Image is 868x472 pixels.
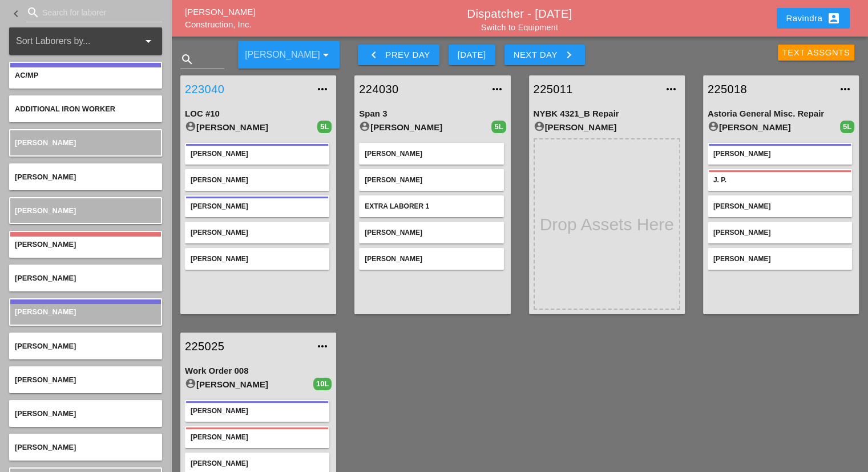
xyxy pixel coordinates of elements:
a: 224030 [359,81,483,98]
div: [PERSON_NAME] [359,121,491,134]
i: more_horiz [838,82,852,96]
div: 5L [491,121,506,133]
span: [PERSON_NAME] [15,206,76,215]
div: [PERSON_NAME] [713,254,846,264]
i: search [180,53,194,66]
i: more_horiz [490,82,504,96]
span: [PERSON_NAME] [15,342,76,350]
div: [PERSON_NAME] [713,149,846,159]
i: more_horiz [316,339,329,353]
span: AC/MP [15,71,38,79]
i: keyboard_arrow_right [562,48,576,62]
input: Search for laborer [42,3,146,22]
button: [DATE] [449,45,495,65]
div: [PERSON_NAME] [191,254,324,264]
a: 223040 [185,81,309,98]
i: account_circle [185,121,196,132]
span: [PERSON_NAME] [15,173,76,181]
i: arrow_drop_down [319,48,333,62]
div: Ravindra [786,11,841,25]
div: Work Order 008 [185,365,332,378]
a: Dispatcher - [DATE] [467,7,572,20]
div: [PERSON_NAME] [365,175,498,185]
button: Next Day [504,45,585,65]
a: 225011 [534,81,657,98]
div: [PERSON_NAME] [185,121,317,134]
i: search [26,6,40,19]
span: [PERSON_NAME] [15,307,76,316]
div: [PERSON_NAME] [191,432,324,442]
i: account_circle [534,121,545,132]
i: account_circle [359,121,370,132]
i: more_horiz [316,82,329,96]
div: [PERSON_NAME] [365,149,498,159]
div: Next Day [514,48,576,62]
i: account_box [827,11,841,25]
span: [PERSON_NAME] [15,240,76,249]
div: Span 3 [359,107,506,121]
span: Additional Iron Worker [15,105,115,113]
span: [PERSON_NAME] [15,409,76,418]
div: LOC #10 [185,107,332,121]
button: Text Assgnts [778,45,855,61]
button: Ravindra [777,8,850,29]
button: Prev Day [358,45,439,65]
span: [PERSON_NAME] [15,138,76,147]
div: NYBK 4321_B Repair [534,107,680,121]
div: [PERSON_NAME] [534,121,680,134]
i: keyboard_arrow_left [9,7,23,21]
a: [PERSON_NAME] Construction, Inc. [185,7,255,30]
div: [PERSON_NAME] [713,201,846,211]
div: [PERSON_NAME] [185,378,313,391]
div: J. P. [713,175,846,185]
i: arrow_drop_down [142,34,155,48]
div: [PERSON_NAME] [191,458,324,469]
span: [PERSON_NAME] [15,375,76,384]
div: 10L [313,378,332,390]
div: Text Assgnts [782,46,850,59]
div: [PERSON_NAME] [191,227,324,238]
div: [PERSON_NAME] [191,149,324,159]
i: account_circle [708,121,719,132]
span: [PERSON_NAME] [15,274,76,282]
i: more_horiz [664,82,678,96]
div: [PERSON_NAME] [708,121,840,134]
div: [DATE] [458,49,486,62]
a: 225025 [185,338,309,355]
div: 5L [317,121,332,133]
a: Switch to Equipment [481,23,558,32]
span: [PERSON_NAME] [15,443,76,451]
div: [PERSON_NAME] [365,254,498,264]
div: [PERSON_NAME] [191,175,324,185]
a: 225018 [708,81,831,98]
div: 5L [840,121,854,133]
div: Extra Laborer 1 [365,201,498,211]
div: Astoria General Misc. Repair [708,107,854,121]
i: account_circle [185,378,196,389]
div: Prev Day [367,48,430,62]
div: [PERSON_NAME] [191,201,324,211]
div: [PERSON_NAME] [365,227,498,238]
i: keyboard_arrow_left [367,48,381,62]
div: [PERSON_NAME] [713,227,846,238]
div: [PERSON_NAME] [191,406,324,416]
